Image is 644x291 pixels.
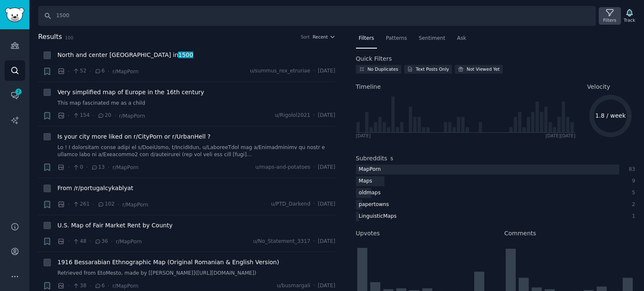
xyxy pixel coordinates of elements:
span: · [108,281,109,290]
div: 1 [628,213,636,220]
span: · [111,237,113,246]
div: papertowns [356,200,392,210]
span: 36 [94,238,108,245]
span: 48 [73,238,86,245]
span: · [68,200,70,209]
span: · [313,164,315,171]
div: Sort [301,34,310,40]
span: North and center [GEOGRAPHIC_DATA] in [57,51,193,59]
a: From /r/portugalcykablyat [57,184,133,193]
span: 13 [91,164,105,171]
span: 6 [94,67,105,75]
span: · [68,281,70,290]
span: u/Rigolol2021 [275,112,311,119]
span: Velocity [587,82,610,91]
div: 5 [628,189,636,197]
span: [DATE] [318,67,335,75]
div: oldmaps [356,188,384,198]
span: · [108,67,109,76]
span: · [313,112,315,119]
span: [DATE] [318,282,335,290]
span: [DATE] [318,164,335,171]
span: · [313,67,315,75]
div: Filters [603,17,616,23]
text: 1.8 / week [595,112,626,119]
span: Recent [313,34,328,40]
span: · [68,111,70,120]
span: · [68,163,70,172]
span: 102 [97,201,114,208]
div: MapPorn [356,165,384,175]
span: 0 [73,164,83,171]
span: u/PTD_Darkend [271,201,310,208]
span: · [93,200,94,209]
a: North and center [GEOGRAPHIC_DATA] in1500 [57,51,193,59]
span: 5 [390,156,393,161]
span: · [68,67,70,76]
span: u/maps-and-potatoes [255,164,310,171]
span: · [313,282,315,290]
span: u/busmargali [277,282,310,290]
a: U.S. Map of Fair Market Rent by County [57,221,172,230]
a: Is your city more liked on r/CityPorn or r/UrbanHell ? [57,132,210,141]
span: Timeline [356,82,381,91]
div: [DATE] [356,133,371,139]
a: Retrieved from EtoMesto, made by [[PERSON_NAME]]([URL][DOMAIN_NAME]) [57,270,335,277]
div: [DATE] [DATE] [545,133,575,139]
span: 20 [97,112,111,119]
span: r/MapPorn [112,165,138,170]
span: [DATE] [318,112,335,119]
div: Track [624,17,635,23]
span: · [313,201,315,208]
button: Recent [313,34,335,40]
a: Very simplified map of Europe in the 16th century [57,88,204,97]
span: 154 [73,112,90,119]
a: 1916 Bessarabian Ethnographic Map (Original Romanian & English Version) [57,258,279,267]
span: · [89,237,91,246]
span: 1500 [178,52,194,58]
div: LinguisticMaps [356,211,400,222]
span: · [89,281,91,290]
span: 52 [73,67,86,75]
h2: Upvotes [356,229,380,238]
span: · [108,163,109,172]
input: Search Keyword [38,6,596,26]
span: · [117,200,119,209]
span: Filters [359,35,374,42]
span: r/MapPorn [119,113,145,119]
span: 100 [65,35,73,40]
span: · [86,163,88,172]
span: u/No_Statement_3317 [253,238,310,245]
span: · [68,237,70,246]
div: 2 [628,201,636,209]
span: · [93,111,94,120]
a: Lo ! I dolorsitam conse adipi el s/DoeiUsmo, t/IncidIdun, u/LaboreeTdol mag a/Enimadminimv qu nos... [57,144,335,159]
div: 83 [628,166,636,173]
span: · [313,238,315,245]
a: 2 [5,85,25,106]
h2: Comments [504,229,536,238]
div: Maps [356,176,375,187]
button: Track [621,7,638,25]
span: r/MapPorn [112,283,138,289]
span: 6 [94,282,105,290]
div: Not Viewed Yet [467,66,500,72]
span: [DATE] [318,238,335,245]
span: r/MapPorn [116,239,142,245]
h2: Quick Filters [356,54,392,63]
span: Patterns [386,35,407,42]
span: · [114,111,116,120]
span: u/summus_rex_etruriae [250,67,310,75]
span: · [89,67,91,76]
span: 38 [73,282,86,290]
div: Text Posts Only [416,66,449,72]
img: GummySearch logo [5,8,24,22]
span: Ask [457,35,466,42]
div: No Duplicates [368,66,398,72]
span: r/MapPorn [112,69,138,75]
